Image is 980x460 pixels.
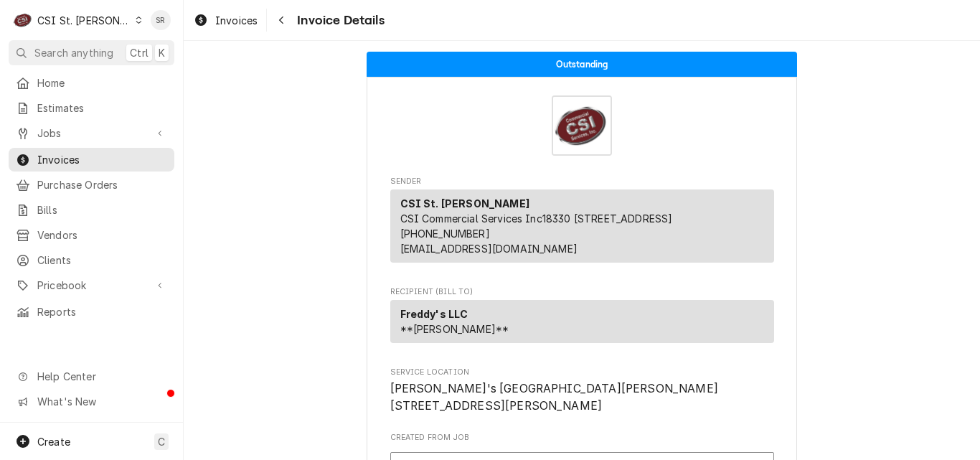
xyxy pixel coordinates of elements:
span: Help Center [37,369,166,384]
span: Create [37,436,70,448]
a: Purchase Orders [9,173,174,197]
span: [PERSON_NAME]'s [GEOGRAPHIC_DATA][PERSON_NAME][STREET_ADDRESS][PERSON_NAME] [390,382,718,413]
div: CSI St. [PERSON_NAME] [37,13,131,28]
span: Purchase Orders [37,177,167,192]
a: [EMAIL_ADDRESS][DOMAIN_NAME] [400,243,578,255]
a: Invoices [9,148,174,172]
span: Vendors [37,227,167,243]
span: Pricebook [37,278,146,293]
div: Recipient (Bill To) [390,300,774,343]
button: Navigate back [270,9,293,32]
span: Service Location [390,380,774,414]
div: Invoice Recipient [390,286,774,349]
a: Go to Pricebook [9,273,174,297]
div: C [13,10,33,30]
span: Ctrl [130,45,149,60]
a: Go to Jobs [9,121,174,145]
a: Bills [9,198,174,222]
button: Search anythingCtrlK [9,40,174,65]
span: Home [37,75,167,90]
a: Estimates [9,96,174,120]
span: Jobs [37,126,146,141]
a: Invoices [188,9,263,32]
span: CSI Commercial Services Inc18330 [STREET_ADDRESS] [400,212,673,225]
span: Created From Job [390,432,774,443]
a: [PHONE_NUMBER] [400,227,490,240]
div: Status [367,52,797,77]
div: Sender [390,189,774,263]
div: Stephani Roth's Avatar [151,10,171,30]
span: Clients [37,253,167,268]
div: Service Location [390,367,774,415]
span: Bills [37,202,167,217]
div: CSI St. Louis's Avatar [13,10,33,30]
span: Search anything [34,45,113,60]
strong: Freddy's LLC [400,308,468,320]
span: Invoices [37,152,167,167]
span: Reports [37,304,167,319]
span: Outstanding [556,60,608,69]
span: Service Location [390,367,774,378]
span: Recipient (Bill To) [390,286,774,298]
span: What's New [37,394,166,409]
a: Clients [9,248,174,272]
span: C [158,434,165,449]
div: SR [151,10,171,30]
span: Sender [390,176,774,187]
a: Reports [9,300,174,324]
div: Invoice Sender [390,176,774,269]
a: Go to Help Center [9,365,174,388]
div: Sender [390,189,774,268]
a: Go to What's New [9,390,174,413]
div: Recipient (Bill To) [390,300,774,349]
span: K [159,45,165,60]
span: Invoice Details [293,11,384,30]
img: Logo [552,95,612,156]
a: Vendors [9,223,174,247]
span: Invoices [215,13,258,28]
a: Home [9,71,174,95]
strong: CSI St. [PERSON_NAME] [400,197,529,210]
span: Estimates [37,100,167,116]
